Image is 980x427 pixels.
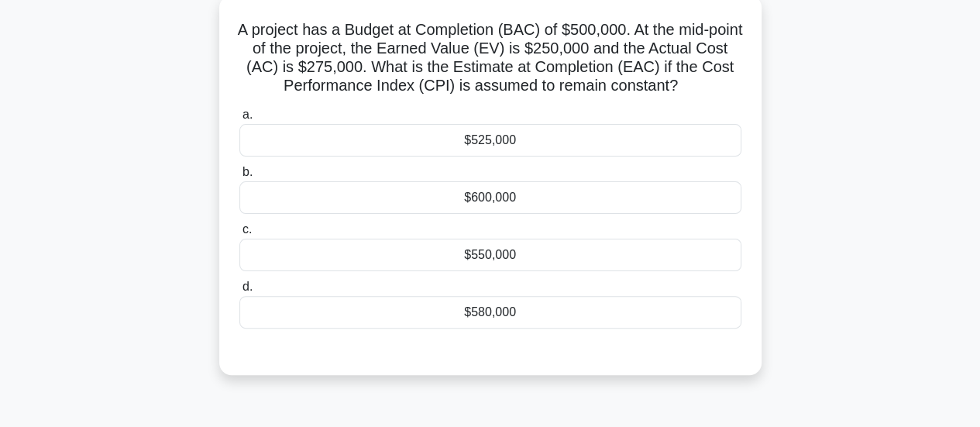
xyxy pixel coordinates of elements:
div: $600,000 [239,181,741,214]
span: c. [242,222,252,236]
span: b. [242,165,253,178]
h5: A project has a Budget at Completion (BAC) of $500,000. At the mid-point of the project, the Earn... [238,20,743,96]
span: a. [242,108,253,121]
div: $525,000 [239,124,741,157]
div: $550,000 [239,239,741,271]
span: d. [242,280,253,293]
div: $580,000 [239,296,741,329]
